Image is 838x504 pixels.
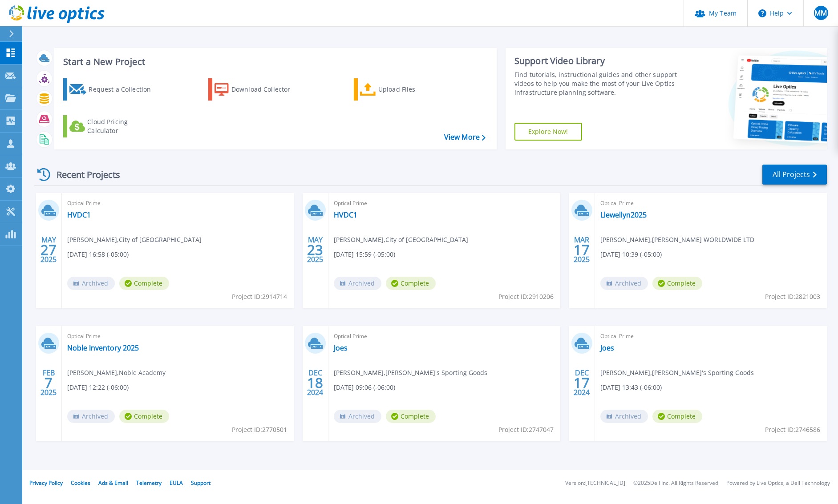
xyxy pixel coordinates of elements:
[573,367,590,399] div: DEC 2024
[574,246,590,254] span: 17
[652,410,702,423] span: Complete
[67,368,166,378] span: [PERSON_NAME] , Noble Academy
[119,277,169,290] span: Complete
[334,343,348,352] a: Joes
[67,343,139,352] a: Noble Inventory 2025
[514,70,678,97] div: Find tutorials, instructional guides and other support videos to help you make the most of your L...
[67,250,129,259] span: [DATE] 16:58 (-05:00)
[67,331,288,341] span: Optical Prime
[334,331,555,341] span: Optical Prime
[498,292,554,302] span: Project ID: 2910206
[232,425,287,435] span: Project ID: 2770501
[231,81,303,98] div: Download Collector
[600,198,822,208] span: Optical Prime
[67,410,115,423] span: Archived
[565,480,625,486] li: Version: [TECHNICAL_ID]
[307,379,323,387] span: 18
[334,410,381,423] span: Archived
[652,277,702,290] span: Complete
[307,234,324,266] div: MAY 2025
[67,383,129,392] span: [DATE] 12:22 (-06:00)
[600,210,647,219] a: Llewellyn2025
[600,235,754,245] span: [PERSON_NAME] , [PERSON_NAME] WORLDWIDE LTD
[334,198,555,208] span: Optical Prime
[386,410,436,423] span: Complete
[307,367,324,399] div: DEC 2024
[386,277,436,290] span: Complete
[63,78,162,101] a: Request a Collection
[498,425,554,435] span: Project ID: 2747047
[600,410,648,423] span: Archived
[89,81,160,98] div: Request a Collection
[600,383,662,392] span: [DATE] 13:43 (-06:00)
[67,210,91,219] a: HVDC1
[334,368,487,378] span: [PERSON_NAME] , [PERSON_NAME]'s Sporting Goods
[208,78,308,101] a: Download Collector
[40,246,57,254] span: 27
[307,246,323,254] span: 23
[98,479,128,487] a: Ads & Email
[354,78,453,101] a: Upload Files
[514,55,678,67] div: Support Video Library
[334,235,468,245] span: [PERSON_NAME] , City of [GEOGRAPHIC_DATA]
[34,164,132,185] div: Recent Projects
[600,368,754,378] span: [PERSON_NAME] , [PERSON_NAME]'s Sporting Goods
[45,379,53,387] span: 7
[170,479,183,487] a: EULA
[762,165,827,185] a: All Projects
[334,383,395,392] span: [DATE] 09:06 (-06:00)
[814,9,827,16] span: MM
[191,479,211,487] a: Support
[514,123,582,141] a: Explore Now!
[334,250,395,259] span: [DATE] 15:59 (-05:00)
[600,250,662,259] span: [DATE] 10:39 (-05:00)
[633,480,718,486] li: © 2025 Dell Inc. All Rights Reserved
[444,133,486,141] a: View More
[334,277,381,290] span: Archived
[574,379,590,387] span: 17
[765,292,820,302] span: Project ID: 2821003
[87,117,158,135] div: Cloud Pricing Calculator
[600,277,648,290] span: Archived
[726,480,830,486] li: Powered by Live Optics, a Dell Technology
[67,198,288,208] span: Optical Prime
[378,81,449,98] div: Upload Files
[573,234,590,266] div: MAR 2025
[765,425,820,435] span: Project ID: 2746586
[71,479,90,487] a: Cookies
[600,331,822,341] span: Optical Prime
[334,210,357,219] a: HVDC1
[67,235,202,245] span: [PERSON_NAME] , City of [GEOGRAPHIC_DATA]
[600,343,614,352] a: Joes
[232,292,287,302] span: Project ID: 2914714
[67,277,115,290] span: Archived
[136,479,162,487] a: Telemetry
[40,234,57,266] div: MAY 2025
[40,367,57,399] div: FEB 2025
[63,115,162,137] a: Cloud Pricing Calculator
[119,410,169,423] span: Complete
[63,57,485,67] h3: Start a New Project
[29,479,63,487] a: Privacy Policy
